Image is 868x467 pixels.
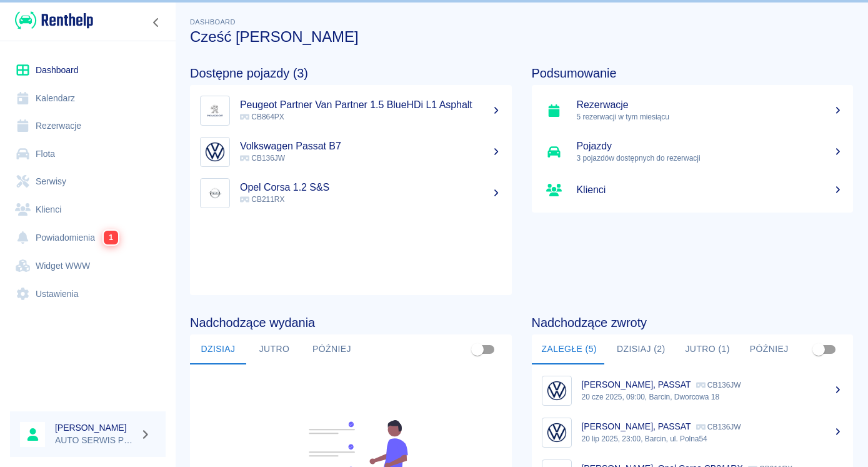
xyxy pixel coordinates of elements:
span: CB136JW [240,154,285,163]
img: Image [545,421,569,444]
p: 20 cze 2025, 09:00, Barcin, Dworcowa 18 [582,391,844,403]
h5: Rezerwacje [577,99,844,111]
span: Pokaż przypisane tylko do mnie [807,338,831,361]
p: CB136JW [696,381,741,389]
img: Image [203,140,227,164]
button: Zaległe (5) [532,334,607,364]
h5: Peugeot Partner Van Partner 1.5 BlueHDi L1 Asphalt [240,99,502,111]
p: 5 rezerwacji w tym miesiącu [577,111,844,123]
h5: Klienci [577,184,844,196]
img: Image [545,379,569,403]
h5: Pojazdy [577,140,844,153]
p: [PERSON_NAME], PASSAT [582,421,691,431]
a: Flota [10,140,166,168]
h4: Nadchodzące zwroty [532,315,854,330]
p: CB136JW [696,423,741,431]
p: [PERSON_NAME], PASSAT [582,379,691,389]
span: Pokaż przypisane tylko do mnie [466,338,489,361]
span: CB864PX [240,113,284,121]
h4: Nadchodzące wydania [190,315,512,330]
span: CB211RX [240,195,284,204]
a: Ustawienia [10,280,166,308]
a: Widget WWW [10,252,166,280]
button: Później [302,334,361,364]
a: Rezerwacje5 rezerwacji w tym miesiącu [532,90,854,131]
a: ImagePeugeot Partner Van Partner 1.5 BlueHDi L1 Asphalt CB864PX [190,90,512,131]
p: 3 pojazdów dostępnych do rezerwacji [577,153,844,164]
a: Rezerwacje [10,112,166,140]
h5: Volkswagen Passat B7 [240,140,502,153]
h4: Dostępne pojazdy (3) [190,66,512,81]
h3: Cześć [PERSON_NAME] [190,28,853,46]
a: ImageVolkswagen Passat B7 CB136JW [190,131,512,173]
a: Powiadomienia1 [10,223,166,252]
a: ImageOpel Corsa 1.2 S&S CB211RX [190,173,512,214]
button: Jutro [246,334,302,364]
a: Image[PERSON_NAME], PASSAT CB136JW20 cze 2025, 09:00, Barcin, Dworcowa 18 [532,369,854,411]
a: Serwisy [10,168,166,196]
h5: Opel Corsa 1.2 S&S [240,181,502,194]
button: Zwiń nawigację [147,14,166,31]
img: Renthelp logo [15,10,93,31]
button: Dzisiaj (2) [607,334,676,364]
a: Pojazdy3 pojazdów dostępnych do rezerwacji [532,131,854,173]
h6: [PERSON_NAME] [55,421,135,434]
img: Image [203,99,227,123]
a: Dashboard [10,56,166,84]
a: Klienci [10,196,166,224]
p: AUTO SERWIS Przybyła [55,434,135,447]
a: Image[PERSON_NAME], PASSAT CB136JW20 lip 2025, 23:00, Barcin, ul. Polna54 [532,411,854,453]
a: Kalendarz [10,84,166,113]
span: Dashboard [190,18,236,26]
img: Image [203,181,227,205]
a: Klienci [532,173,854,208]
h4: Podsumowanie [532,66,854,81]
p: 20 lip 2025, 23:00, Barcin, ul. Polna54 [582,433,844,444]
span: 1 [104,231,118,244]
a: Renthelp logo [10,10,93,31]
button: Jutro (1) [675,334,739,364]
button: Dzisiaj [190,334,246,364]
button: Później [740,334,799,364]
